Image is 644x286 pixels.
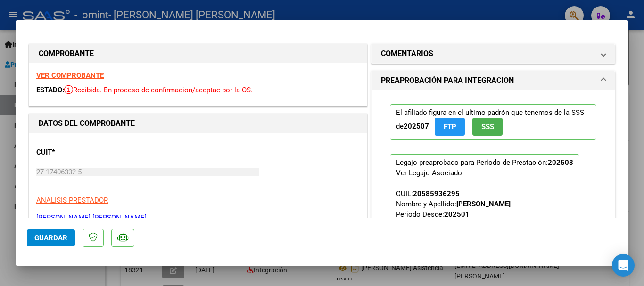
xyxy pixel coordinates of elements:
[381,75,514,86] h1: PREAPROBACIÓN PARA INTEGRACION
[413,188,460,199] div: 20585936295
[64,86,253,94] span: Recibida. En proceso de confirmacion/aceptac por la OS.
[396,189,511,250] span: CUIL: Nombre y Apellido: Período Desde: Período Hasta: Admite Dependencia:
[390,154,579,279] p: Legajo preaprobado para Período de Prestación:
[36,212,360,223] p: [PERSON_NAME] [PERSON_NAME]
[36,86,64,94] span: ESTADO:
[34,234,67,242] span: Guardar
[27,229,75,246] button: Guardar
[444,123,456,131] span: FTP
[372,71,615,90] mat-expansion-panel-header: PREAPROBACIÓN PARA INTEGRACION
[372,44,615,63] mat-expansion-panel-header: COMENTARIOS
[404,122,429,131] strong: 202507
[381,48,433,59] h1: COMENTARIOS
[444,210,470,219] strong: 202501
[39,49,94,58] strong: COMPROBANTE
[36,71,104,80] a: VER COMPROBANTE
[472,118,503,135] button: SSS
[548,158,573,167] strong: 202508
[390,104,596,139] p: El afiliado figura en el ultimo padrón que tenemos de la SSS de
[612,254,635,277] div: Open Intercom Messenger
[36,147,133,158] p: CUIT
[396,168,462,178] div: Ver Legajo Asociado
[39,119,135,128] strong: DATOS DEL COMPROBANTE
[435,118,465,135] button: FTP
[456,200,511,208] strong: [PERSON_NAME]
[481,123,494,131] span: SSS
[36,196,108,204] span: ANALISIS PRESTADOR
